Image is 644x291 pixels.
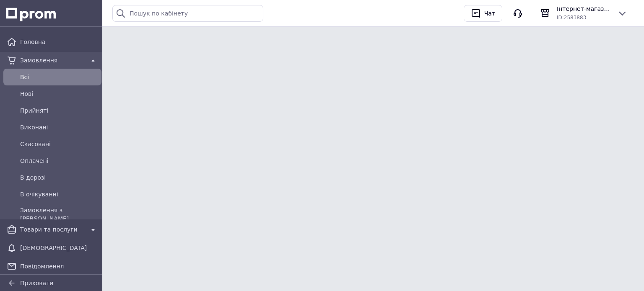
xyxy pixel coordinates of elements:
button: Чат [464,5,502,22]
span: Скасовані [20,140,98,148]
span: Повідомлення [20,262,98,270]
span: Приховати [20,280,53,286]
span: В очікуванні [20,190,98,198]
input: Пошук по кабінету [112,5,263,22]
span: Товари та послуги [20,225,85,234]
span: ID: 2583883 [557,15,586,21]
span: Прийняті [20,106,98,115]
span: Оплачені [20,157,98,165]
span: Головна [20,38,98,46]
span: Замовлення [20,56,85,64]
span: Виконані [20,123,98,131]
span: В дорозі [20,173,98,182]
span: Інтернет-магазин [557,5,610,13]
span: Всi [20,73,98,81]
div: Чат [483,7,497,20]
span: Нові [20,90,98,98]
span: [DEMOGRAPHIC_DATA] [20,244,98,252]
span: Замовлення з [PERSON_NAME] [20,206,98,223]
